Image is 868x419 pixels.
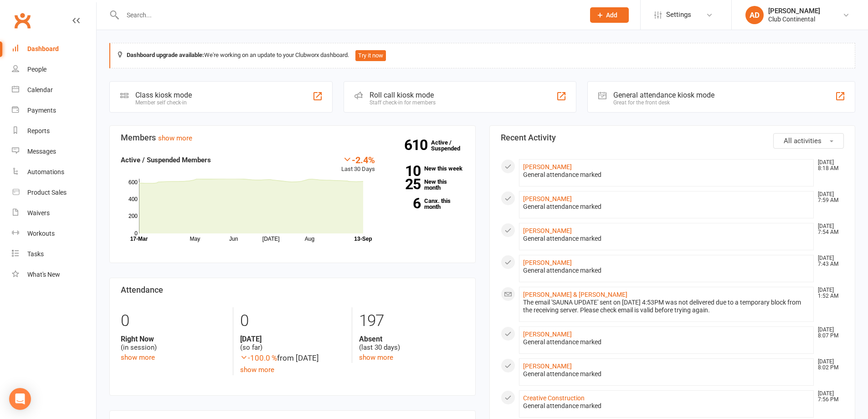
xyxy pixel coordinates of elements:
div: (last 30 days) [359,335,464,352]
div: General attendance marked [523,203,810,211]
button: Try it now [355,50,386,61]
span: All activities [784,137,822,145]
div: Waivers [27,209,50,217]
strong: 25 [389,177,421,191]
div: What's New [27,271,60,278]
div: 0 [121,307,226,335]
div: The email 'SAUNA UPDATE' sent on [DATE] 4:53PM was not delivered due to a temporary block from th... [523,299,810,314]
button: All activities [773,133,844,149]
a: 6Canx. this month [389,198,464,210]
a: Messages [12,141,96,162]
h3: Recent Activity [501,133,844,142]
div: AD [745,6,764,24]
div: General attendance marked [523,402,810,410]
a: show more [158,134,192,142]
strong: Dashboard upgrade available: [127,52,204,58]
div: Product Sales [27,189,67,196]
div: Dashboard [27,45,59,52]
div: (in session) [121,335,226,352]
button: Add [590,7,629,23]
a: [PERSON_NAME] [523,163,572,171]
div: from [DATE] [240,352,345,364]
div: Great for the front desk [613,99,714,106]
a: Workouts [12,223,96,244]
a: Tasks [12,244,96,264]
a: What's New [12,264,96,285]
time: [DATE] 7:54 AM [813,223,843,235]
div: General attendance marked [523,235,810,243]
a: Reports [12,121,96,141]
div: Roll call kiosk mode [370,91,436,99]
a: show more [240,366,274,374]
time: [DATE] 7:59 AM [813,191,843,203]
div: Payments [27,107,56,114]
strong: 610 [404,138,431,152]
div: Club Continental [768,15,820,23]
time: [DATE] 8:07 PM [813,327,843,339]
time: [DATE] 8:02 PM [813,359,843,371]
strong: Active / Suspended Members [121,156,211,164]
a: Product Sales [12,182,96,203]
div: People [27,66,46,73]
time: [DATE] 7:43 AM [813,255,843,267]
a: Automations [12,162,96,182]
div: Open Intercom Messenger [9,388,31,410]
a: [PERSON_NAME] [523,227,572,234]
a: 10New this week [389,166,464,171]
div: Automations [27,168,64,176]
div: Workouts [27,230,55,237]
div: Staff check-in for members [370,99,436,106]
span: Add [606,11,617,19]
a: Payments [12,100,96,121]
div: General attendance marked [523,171,810,179]
div: Member self check-in [135,99,192,106]
a: 25New this month [389,179,464,191]
strong: Right Now [121,335,226,343]
div: Messages [27,148,56,155]
div: (so far) [240,335,345,352]
a: Dashboard [12,39,96,59]
div: Last 30 Days [341,155,375,174]
a: [PERSON_NAME] [523,259,572,266]
a: [PERSON_NAME] & [PERSON_NAME] [523,291,627,298]
a: [PERSON_NAME] [523,362,572,370]
a: 610Active / Suspended [431,133,471,158]
input: Search... [120,9,578,21]
a: [PERSON_NAME] [523,195,572,202]
strong: 10 [389,164,421,178]
time: [DATE] 8:18 AM [813,160,843,171]
time: [DATE] 7:56 PM [813,391,843,403]
h3: Attendance [121,285,464,295]
span: Settings [666,5,691,25]
a: Calendar [12,80,96,100]
a: [PERSON_NAME] [523,331,572,338]
div: General attendance marked [523,370,810,378]
div: 197 [359,307,464,335]
div: Reports [27,127,50,134]
div: General attendance marked [523,267,810,274]
div: 0 [240,307,345,335]
a: show more [121,353,155,362]
div: General attendance kiosk mode [613,91,714,99]
a: Creative Construction [523,394,585,402]
a: show more [359,353,393,362]
strong: [DATE] [240,335,345,343]
span: -100.0 % [240,353,277,362]
div: [PERSON_NAME] [768,7,820,15]
h3: Members [121,133,464,142]
strong: 6 [389,197,421,210]
time: [DATE] 1:52 AM [813,287,843,299]
div: Class kiosk mode [135,91,192,99]
div: General attendance marked [523,338,810,346]
div: Calendar [27,86,53,93]
div: Tasks [27,250,44,258]
div: We're working on an update to your Clubworx dashboard. [109,43,855,68]
a: People [12,59,96,80]
a: Clubworx [11,9,34,32]
a: Waivers [12,203,96,223]
strong: Absent [359,335,464,343]
div: -2.4% [341,155,375,165]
